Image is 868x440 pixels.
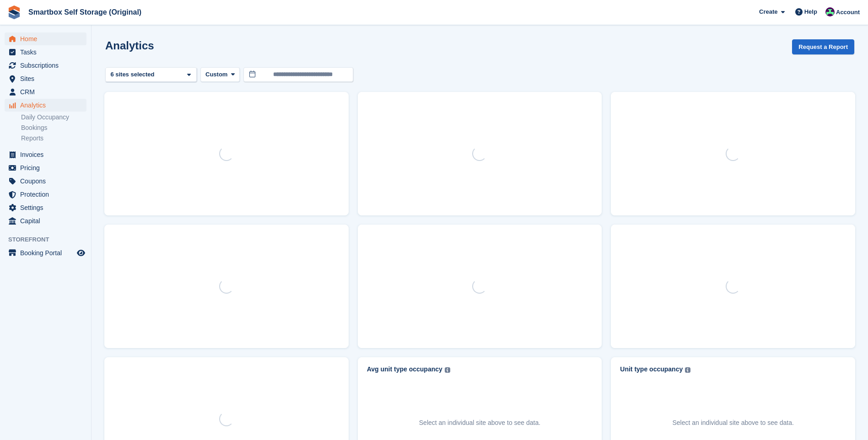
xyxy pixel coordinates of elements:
a: menu [5,201,86,214]
a: Daily Occupancy [21,113,86,122]
div: Avg unit type occupancy [367,365,442,373]
span: Settings [20,201,75,214]
a: menu [5,188,86,201]
a: Bookings [21,123,86,132]
a: menu [5,32,86,45]
img: Alex Selenitsas [825,7,835,16]
img: stora-icon-8386f47178a22dfd0bd8f6a31ec36ba5ce8667c1dd55bd0f319d3a0aa187defe.svg [7,5,21,19]
a: Smartbox Self Storage (Original) [25,5,145,20]
a: menu [5,46,86,59]
img: icon-info-grey-7440780725fd019a000dd9b08b2336e03edf1995a4989e88bcd33f0948082b44.svg [685,367,690,373]
span: Analytics [20,99,75,112]
span: Sites [20,72,75,85]
a: Preview store [75,247,86,258]
span: Coupons [20,175,75,188]
a: menu [5,148,86,161]
span: Pricing [20,161,75,174]
a: menu [5,72,86,85]
a: menu [5,247,86,259]
span: Custom [205,70,227,79]
span: Protection [20,188,75,201]
p: Select an individual site above to see data. [419,418,540,428]
span: Subscriptions [20,59,75,72]
span: Invoices [20,148,75,161]
a: Reports [21,134,86,143]
span: CRM [20,86,75,98]
span: Help [804,7,817,16]
h2: Analytics [105,39,154,52]
span: Tasks [20,46,75,59]
span: Home [20,32,75,45]
a: menu [5,59,86,72]
button: Request a Report [792,39,854,54]
a: menu [5,86,86,98]
a: menu [5,99,86,112]
a: menu [5,161,86,174]
div: 6 sites selected [109,70,158,79]
div: Unit type occupancy [620,365,683,373]
span: Account [836,8,860,17]
span: Create [759,7,777,16]
span: Storefront [8,235,91,244]
p: Select an individual site above to see data. [672,418,793,428]
button: Custom [200,67,240,82]
span: Booking Portal [20,247,75,259]
a: menu [5,215,86,227]
img: icon-info-grey-7440780725fd019a000dd9b08b2336e03edf1995a4989e88bcd33f0948082b44.svg [445,367,450,373]
span: Capital [20,215,75,227]
a: menu [5,175,86,188]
